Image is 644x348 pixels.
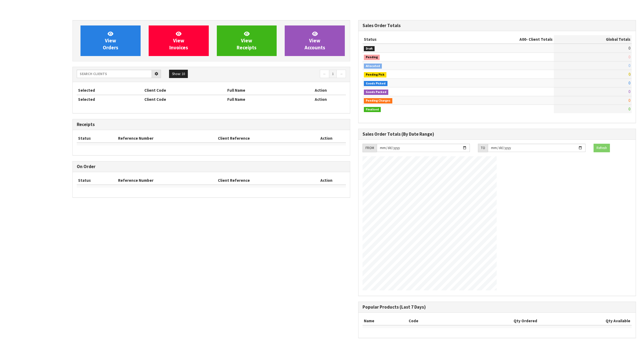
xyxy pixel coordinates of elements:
[307,176,346,185] th: Action
[226,86,296,95] th: Full Name
[143,86,226,95] th: Client Code
[296,86,346,95] th: Action
[320,70,329,78] a: ←
[336,70,346,78] a: →
[237,31,257,51] span: View Receipts
[149,25,209,56] a: ViewInvoices
[449,317,539,325] th: Qty Ordered
[628,106,630,112] span: 0
[364,46,375,51] span: Draft
[103,31,118,51] span: View Orders
[628,72,630,77] span: 0
[628,80,630,86] span: 0
[215,70,346,79] nav: Page navigation
[296,95,346,103] th: Action
[169,70,188,78] button: Show: 10
[307,134,346,143] th: Action
[169,31,188,51] span: View Invoices
[451,35,554,44] th: - Client Totals
[628,63,630,68] span: 0
[363,132,632,137] h3: Sales Order Totals (By Date Range)
[364,90,388,95] span: Goods Packed
[285,25,345,56] a: ViewAccounts
[363,23,632,28] h3: Sales Order Totals
[364,55,380,60] span: Pending
[539,317,632,325] th: Qty Available
[77,176,117,185] th: Status
[77,164,346,169] h3: On Order
[143,95,226,103] th: Client Code
[628,46,630,51] span: 0
[117,176,217,185] th: Reference Number
[77,122,346,127] h3: Receipts
[77,134,117,143] th: Status
[80,25,141,56] a: ViewOrders
[594,144,610,152] button: Refresh
[217,176,307,185] th: Client Reference
[478,144,488,152] div: TO
[363,144,377,152] div: FROM
[363,317,407,325] th: Name
[363,35,451,44] th: Status
[364,81,387,86] span: Goods Picked
[329,70,337,78] a: 1
[217,134,307,143] th: Client Reference
[77,70,152,78] input: Search clients
[628,89,630,94] span: 0
[364,107,381,112] span: Finalised
[226,95,296,103] th: Full Name
[217,25,277,56] a: ViewReceipts
[554,35,632,44] th: Global Totals
[628,98,630,103] span: 0
[363,305,632,310] h3: Popular Products (Last 7 Days)
[407,317,449,325] th: Code
[628,54,630,60] span: 0
[519,37,526,42] span: A00
[77,86,143,95] th: Selected
[117,134,217,143] th: Reference Number
[305,31,325,51] span: View Accounts
[77,95,143,103] th: Selected
[364,98,392,103] span: Pending Charges
[364,64,382,69] span: Allocated
[364,72,386,77] span: Pending Pick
